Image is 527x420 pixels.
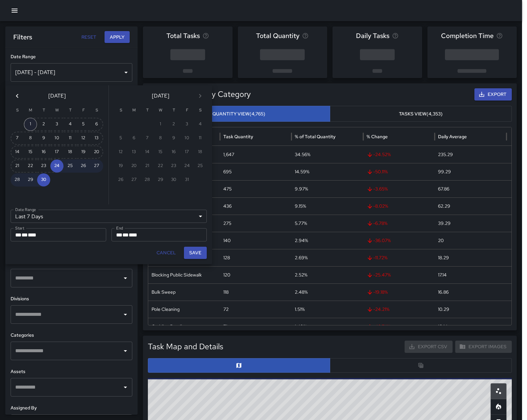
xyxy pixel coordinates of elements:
span: Tuesday [141,104,153,117]
button: 8 [24,132,37,145]
button: 19 [77,146,90,159]
button: Previous month [11,89,24,103]
button: 10 [50,132,64,145]
button: 17 [50,146,64,159]
span: Friday [77,104,89,117]
button: 27 [90,159,103,173]
span: [DATE] [48,91,66,101]
span: Wednesday [154,104,166,117]
span: Year [129,232,137,237]
button: 12 [77,132,90,145]
span: Wednesday [51,104,63,117]
span: Friday [181,104,193,117]
span: Thursday [64,104,76,117]
button: 21 [11,159,24,173]
button: 22 [24,159,37,173]
button: 3 [50,118,64,131]
button: 23 [37,159,50,173]
label: End [116,225,123,231]
button: 28 [11,173,24,187]
span: Month [116,232,122,237]
span: Sunday [115,104,127,117]
button: 30 [37,173,50,187]
button: 5 [77,118,90,131]
button: 1 [24,118,37,131]
button: 11 [64,132,77,145]
span: Sunday [11,104,23,117]
span: Tuesday [38,104,50,117]
div: Last 7 Days [11,210,207,223]
span: Day [122,232,129,237]
span: Day [22,232,28,237]
button: 7 [11,132,24,145]
button: 20 [90,146,103,159]
span: [DATE] [152,91,169,101]
span: Year [28,232,36,237]
button: Save [184,247,207,259]
button: 13 [90,132,103,145]
span: Monday [24,104,36,117]
span: Saturday [194,104,206,117]
button: 24 [50,159,64,173]
span: Month [15,232,22,237]
button: Cancel [154,247,179,259]
span: Thursday [168,104,180,117]
button: 9 [37,132,50,145]
button: 16 [37,146,50,159]
label: Date Range [15,207,36,212]
button: 14 [11,146,24,159]
button: 6 [90,118,103,131]
button: 2 [37,118,50,131]
button: 15 [24,146,37,159]
button: 18 [64,146,77,159]
span: Monday [128,104,140,117]
label: Start [15,225,24,231]
button: 29 [24,173,37,187]
button: 25 [64,159,77,173]
button: 4 [64,118,77,131]
span: Saturday [91,104,103,117]
button: 26 [77,159,90,173]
